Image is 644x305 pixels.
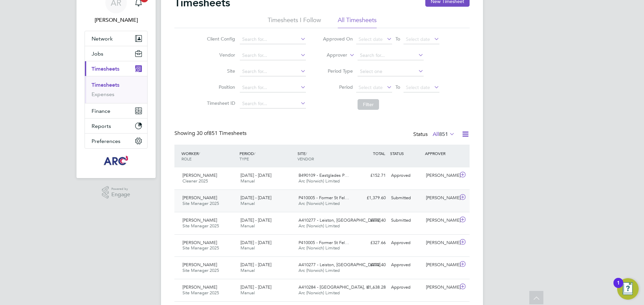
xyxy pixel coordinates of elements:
[413,130,456,139] div: Status
[85,61,147,76] button: Timesheets
[182,284,217,290] span: [PERSON_NAME]
[388,282,423,293] div: Approved
[181,156,192,161] span: ROLE
[439,131,448,138] span: 851
[354,193,388,204] div: £1,379.60
[182,178,208,184] span: Cleaner 2025
[296,147,354,165] div: SITE
[92,91,114,97] a: Expenses
[306,151,307,156] span: /
[240,290,255,296] span: Manual
[323,68,353,74] label: Period Type
[358,67,424,76] input: Select one
[182,290,219,296] span: Site Manager 2025
[238,147,296,165] div: PERIOD
[240,240,271,245] span: [DATE] - [DATE]
[254,151,255,156] span: /
[92,82,119,88] a: Timesheets
[423,237,458,248] div: [PERSON_NAME]
[354,237,388,248] div: £327.66
[423,170,458,181] div: [PERSON_NAME]
[323,84,353,90] label: Period
[182,268,219,273] span: Site Manager 2025
[323,36,353,42] label: Approved On
[423,193,458,204] div: [PERSON_NAME]
[359,84,383,90] span: Select date
[240,284,271,290] span: [DATE] - [DATE]
[358,99,379,110] button: Filter
[182,262,217,268] span: [PERSON_NAME]
[240,268,255,273] span: Manual
[102,186,130,199] a: Powered byEngage
[388,147,423,159] div: STATUS
[240,51,306,60] input: Search for...
[205,84,235,90] label: Position
[423,147,458,159] div: APPROVER
[85,134,147,148] button: Preferences
[423,215,458,226] div: [PERSON_NAME]
[298,156,314,161] span: VENDOR
[354,215,388,226] div: £372.40
[388,170,423,181] div: Approved
[239,156,249,161] span: TYPE
[299,178,340,184] span: Arc (Norwich) Limited
[359,36,383,42] span: Select date
[92,51,103,57] span: Jobs
[103,155,130,166] img: arcgroup-logo-retina.png
[388,237,423,248] div: Approved
[182,172,217,178] span: [PERSON_NAME]
[85,103,147,118] button: Finance
[205,68,235,74] label: Site
[92,138,120,144] span: Preferences
[299,268,340,273] span: Arc (Norwich) Limited
[373,151,385,156] span: TOTAL
[617,278,639,300] button: Open Resource Center, 1 new notification
[92,35,113,42] span: Network
[240,178,255,184] span: Manual
[299,195,349,201] span: P410005 - Former St Fel…
[299,240,349,245] span: P410005 - Former St Fel…
[338,16,377,28] li: All Timesheets
[388,259,423,271] div: Approved
[240,223,255,229] span: Manual
[240,245,255,251] span: Manual
[85,155,148,166] a: Go to home page
[299,172,349,178] span: B490109 - Eastglades P…
[299,262,385,268] span: A410277 - Leiston, [GEOGRAPHIC_DATA]…
[317,52,347,59] label: Approver
[299,245,340,251] span: Arc (Norwich) Limited
[240,217,271,223] span: [DATE] - [DATE]
[299,284,374,290] span: A410284 - [GEOGRAPHIC_DATA], H…
[299,201,340,206] span: Arc (Norwich) Limited
[182,223,219,229] span: Site Manager 2025
[240,195,271,201] span: [DATE] - [DATE]
[85,76,147,103] div: Timesheets
[205,52,235,58] label: Vendor
[240,67,306,76] input: Search for...
[85,119,147,133] button: Reports
[85,31,147,46] button: Network
[299,223,340,229] span: Arc (Norwich) Limited
[182,240,217,245] span: [PERSON_NAME]
[240,83,306,92] input: Search for...
[423,282,458,293] div: [PERSON_NAME]
[182,201,219,206] span: Site Manager 2025
[240,99,306,108] input: Search for...
[393,34,402,43] span: To
[354,259,388,271] div: £372.40
[268,16,321,28] li: Timesheets I Follow
[393,83,402,91] span: To
[358,51,424,60] input: Search for...
[111,192,130,198] span: Engage
[240,201,255,206] span: Manual
[617,283,620,292] div: 1
[85,46,147,61] button: Jobs
[92,108,110,114] span: Finance
[182,217,217,223] span: [PERSON_NAME]
[180,147,238,165] div: WORKER
[433,131,455,138] label: All
[299,217,385,223] span: A410277 - Leiston, [GEOGRAPHIC_DATA]…
[199,151,200,156] span: /
[182,245,219,251] span: Site Manager 2025
[354,170,388,181] div: £152.71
